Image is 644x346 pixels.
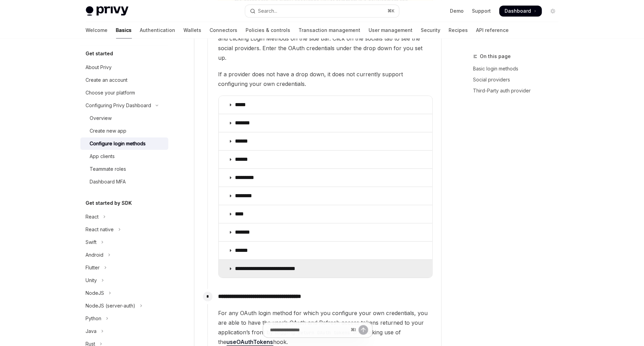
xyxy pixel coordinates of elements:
span: Navigate to the page on the by selecting your app and clicking Login Methods on the side bar. Cli... [218,24,433,63]
button: Toggle Python section [80,312,168,325]
a: Dashboard MFA [80,176,168,188]
div: Configure login methods [90,139,146,148]
a: Transaction management [299,22,361,38]
button: Toggle Java section [80,325,168,337]
input: Ask a question... [270,322,348,337]
button: Toggle Configuring Privy Dashboard section [80,99,168,112]
button: Open search [245,5,399,17]
a: User management [369,22,413,38]
a: Create an account [80,74,168,86]
div: Configuring Privy Dashboard [86,101,151,110]
a: Support [472,8,491,14]
div: Search... [258,7,278,15]
div: Teammate roles [90,165,126,173]
div: Flutter [86,264,100,272]
span: ⌘ K [388,8,395,14]
div: NodeJS (server-auth) [86,302,136,310]
span: Dashboard [505,8,531,14]
span: If a provider does not have a drop down, it does not currently support configuring your own crede... [218,69,433,89]
a: Choose your platform [80,87,168,99]
div: About Privy [86,63,112,71]
button: Toggle React native section [80,223,168,236]
a: App clients [80,150,168,163]
div: Choose your platform [86,89,135,97]
div: Create an account [86,76,128,84]
a: Configure login methods [80,137,168,150]
div: React native [86,225,114,234]
a: API reference [476,22,509,38]
a: Policies & controls [246,22,291,38]
a: Authentication [140,22,176,38]
div: Overview [90,114,112,122]
button: Toggle NodeJS (server-auth) section [80,300,168,312]
div: Java [86,327,97,335]
button: Toggle Swift section [80,236,168,248]
a: Basics [116,22,132,38]
div: Dashboard MFA [90,178,126,186]
a: Third-Party auth provider [473,85,564,96]
h5: Get started [86,49,113,58]
div: React [86,213,99,221]
a: Demo [450,8,464,14]
a: Teammate roles [80,163,168,175]
h5: Get started by SDK [86,199,132,207]
div: Android [86,251,104,259]
a: Security [421,22,441,38]
a: Connectors [210,22,238,38]
div: Create new app [90,127,127,135]
a: Recipes [449,22,468,38]
span: On this page [480,52,511,60]
button: Toggle dark mode [547,5,558,16]
button: Toggle Unity section [80,274,168,287]
div: Python [86,314,102,323]
button: Toggle Flutter section [80,261,168,274]
a: Welcome [86,22,108,38]
button: Toggle React section [80,211,168,223]
div: Swift [86,238,97,246]
button: Toggle NodeJS section [80,287,168,299]
div: NodeJS [86,289,104,297]
a: Overview [80,112,168,124]
a: Wallets [184,22,202,38]
a: Basic login methods [473,63,564,74]
a: Create new app [80,125,168,137]
div: Unity [86,276,97,284]
div: App clients [90,152,115,160]
a: About Privy [80,61,168,74]
button: Send message [359,325,368,335]
button: Toggle Android section [80,249,168,261]
a: Social providers [473,74,564,85]
img: light logo [86,6,128,16]
a: Dashboard [499,5,542,16]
